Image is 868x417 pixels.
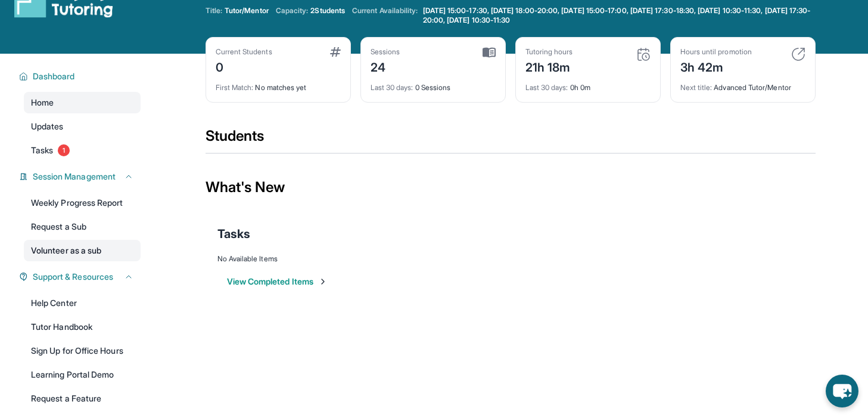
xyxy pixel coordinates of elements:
[680,83,713,92] span: Next title :
[24,292,141,314] a: Help Center
[310,6,345,16] span: 2 Students
[525,57,573,76] div: 21h 18m
[330,47,341,57] img: card
[24,116,141,137] a: Updates
[826,375,858,407] button: chat-button
[33,271,113,283] span: Support & Resources
[33,70,75,82] span: Dashboard
[28,271,133,283] button: Support & Resources
[33,171,116,183] span: Session Management
[24,388,141,409] a: Request a Feature
[206,126,816,153] div: Students
[276,6,309,16] span: Capacity:
[24,192,141,214] a: Weekly Progress Report
[216,76,341,92] div: No matches yet
[421,6,816,25] a: [DATE] 15:00-17:30, [DATE] 18:00-20:00, [DATE] 15:00-17:00, [DATE] 17:30-18:30, [DATE] 10:30-11:3...
[217,226,250,242] span: Tasks
[216,57,272,76] div: 0
[423,6,813,25] span: [DATE] 15:00-17:30, [DATE] 18:00-20:00, [DATE] 15:00-17:00, [DATE] 17:30-18:30, [DATE] 10:30-11:3...
[24,316,141,338] a: Tutor Handbook
[206,6,222,16] span: Title:
[225,6,269,16] span: Tutor/Mentor
[352,6,418,25] span: Current Availability:
[216,83,254,92] span: First Match :
[28,70,133,82] button: Dashboard
[483,47,496,58] img: card
[217,254,804,264] div: No Available Items
[525,83,568,92] span: Last 30 days :
[525,76,651,92] div: 0h 0m
[791,47,805,61] img: card
[31,97,54,109] span: Home
[24,92,141,113] a: Home
[371,76,496,92] div: 0 Sessions
[58,144,70,156] span: 1
[24,340,141,362] a: Sign Up for Office Hours
[31,144,53,156] span: Tasks
[371,47,400,57] div: Sessions
[24,364,141,385] a: Learning Portal Demo
[680,47,752,57] div: Hours until promotion
[216,47,272,57] div: Current Students
[525,47,573,57] div: Tutoring hours
[31,121,64,132] span: Updates
[227,276,328,288] button: View Completed Items
[28,171,133,183] button: Session Management
[680,57,752,76] div: 3h 42m
[24,240,141,261] a: Volunteer as a sub
[206,161,816,214] div: What's New
[24,140,141,161] a: Tasks1
[371,83,413,92] span: Last 30 days :
[371,57,400,76] div: 24
[636,47,651,61] img: card
[24,216,141,237] a: Request a Sub
[680,76,805,92] div: Advanced Tutor/Mentor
